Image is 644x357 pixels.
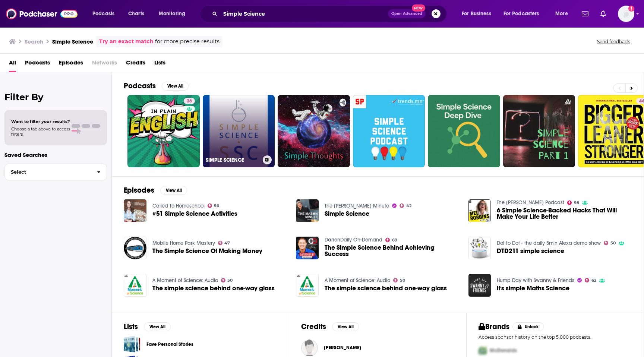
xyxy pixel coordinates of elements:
a: Try an exact match [99,37,154,46]
span: For Business [462,9,491,19]
a: It's simple Maths Science [468,274,491,297]
span: 50 [227,279,233,282]
button: open menu [550,8,577,20]
span: McDonalds [490,347,517,354]
a: ListsView All [124,322,171,331]
p: Saved Searches [4,151,107,158]
span: Logged in as cduhigg [618,6,634,22]
span: Open Advanced [391,12,422,16]
button: Show profile menu [618,6,634,22]
p: Access sponsor history on the top 5,000 podcasts. [479,334,632,340]
button: View All [162,82,189,91]
h2: Filter By [4,92,107,102]
span: 69 [392,238,397,242]
span: 42 [406,204,411,208]
img: The Simple Science Behind Achieving Success [296,237,319,259]
span: It's simple Maths Science [497,285,569,291]
button: View All [160,186,187,195]
h2: Episodes [124,186,154,195]
div: Search podcasts, credits, & more... [207,5,454,22]
img: David Niven [301,339,318,356]
span: Monitoring [159,9,185,19]
a: 42 [400,203,411,208]
h3: Simple Science [52,38,93,45]
a: SIMPLE SCIENCE [203,95,275,167]
span: 6 Simple Science-Backed Hacks That Will Make Your Life Better [497,207,632,220]
input: Search podcasts, credits, & more... [220,8,388,20]
span: [PERSON_NAME] [324,345,361,351]
span: Podcasts [92,9,114,19]
a: Called To Homeschool [152,203,205,209]
a: DTD211 simple science [497,248,564,254]
svg: Add a profile image [628,6,634,12]
button: open menu [499,8,550,20]
a: A Moment of Science: Audio [152,277,218,284]
span: 47 [224,241,230,245]
img: Simple Science [296,199,319,222]
button: Open AdvancedNew [388,9,426,18]
a: Credits [126,57,145,72]
a: Mobile Home Park Mastery [152,240,215,246]
img: The simple science behind one-way glass [124,274,146,297]
a: 50 [604,241,616,245]
h2: Credits [301,322,326,331]
a: 50 [221,278,233,282]
a: Charts [123,8,149,20]
span: More [555,9,568,19]
a: Podchaser - Follow, Share and Rate Podcasts [6,7,78,21]
a: David Niven [324,345,361,351]
span: Choose a tab above to access filters. [11,126,70,137]
span: 62 [591,279,596,282]
button: View All [144,322,171,331]
a: The simple science behind one-way glass [296,274,319,297]
a: Lists [154,57,165,72]
span: 36 [187,98,192,105]
img: #51 Simple Science Activities [124,199,146,222]
a: PodcastsView All [124,81,189,91]
a: The Simple Science Behind Achieving Success [325,244,460,257]
a: DarrenDaily On-Demand [325,237,382,243]
a: Show notifications dropdown [597,7,609,20]
span: 98 [574,201,579,205]
a: 6 Simple Science-Backed Hacks That Will Make Your Life Better [468,199,491,222]
a: 98 [567,200,579,205]
a: A Moment of Science: Audio [325,277,390,284]
span: Want to filter your results? [11,119,70,124]
a: The Mel Robbins Podcast [497,199,564,206]
span: 50 [400,279,405,282]
a: Fave Personal Stories [124,336,141,353]
span: Charts [128,9,144,19]
a: 62 [585,278,596,282]
button: open menu [457,8,501,20]
a: Episodes [59,57,83,72]
a: The Simple Science Of Making Money [152,248,262,254]
a: The simple science behind one-way glass [325,285,447,291]
a: Podcasts [25,57,50,72]
img: The Simple Science Of Making Money [124,237,146,259]
img: DTD211 simple science [468,237,491,259]
span: Networks [92,57,117,72]
a: Dot to Dot - the daily 5min Alexa demo show [497,240,601,246]
a: The simple science behind one-way glass [152,285,275,291]
h2: Podcasts [124,81,156,91]
button: Unlock [512,322,544,331]
h2: Brands [479,322,509,331]
a: 56 [208,203,220,208]
a: #51 Simple Science Activities [152,211,237,217]
span: Simple Science [325,211,369,217]
a: CreditsView All [301,322,359,331]
span: for more precise results [155,37,220,46]
button: open menu [87,8,124,20]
